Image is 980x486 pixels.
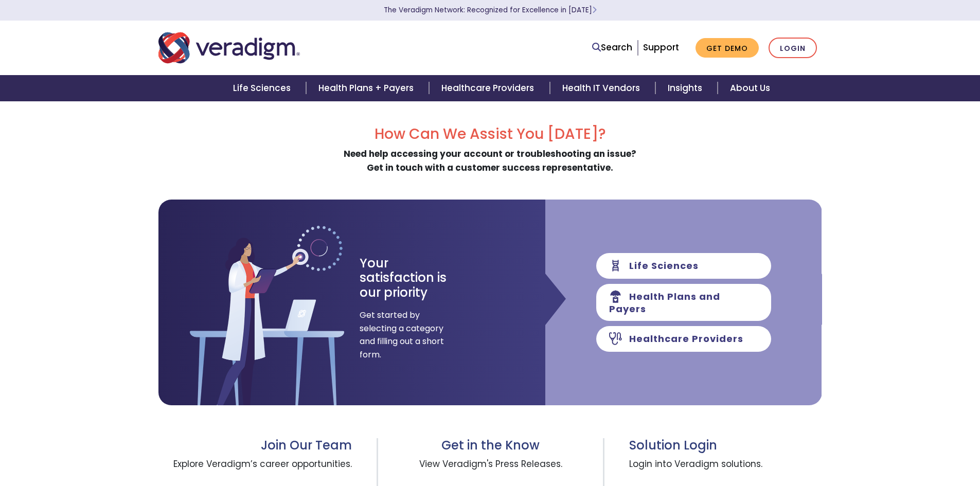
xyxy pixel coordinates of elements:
span: Get started by selecting a category and filling out a short form. [360,309,444,361]
a: Login [769,38,817,59]
a: Search [592,41,632,55]
img: Veradigm logo [158,31,300,65]
a: The Veradigm Network: Recognized for Excellence in [DATE]Learn More [384,5,597,15]
a: Health Plans + Payers [306,75,429,101]
h2: How Can We Assist You [DATE]? [158,125,822,143]
a: Insights [655,75,718,101]
h3: Join Our Team [158,438,352,453]
a: Get Demo [696,38,759,58]
a: Life Sciences [221,75,306,101]
a: Health IT Vendors [550,75,655,101]
a: Support [643,41,679,53]
a: About Us [718,75,782,101]
h3: Get in the Know [403,438,578,453]
h3: Solution Login [629,438,822,453]
strong: Need help accessing your account or troubleshooting an issue? Get in touch with a customer succes... [344,148,636,174]
h3: Your satisfaction is our priority [360,256,465,300]
a: Healthcare Providers [429,75,549,101]
span: Learn More [592,5,597,15]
